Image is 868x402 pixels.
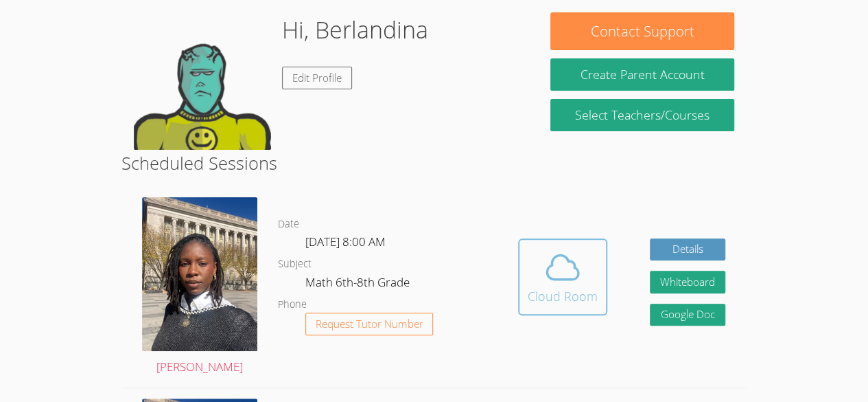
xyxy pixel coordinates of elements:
[528,287,598,306] div: Cloud Room
[305,234,386,249] span: [DATE] 8:00 AM
[518,238,607,315] button: Cloud Room
[305,273,412,296] dd: Math 6th-8th Grade
[142,197,257,377] a: [PERSON_NAME]
[550,12,734,50] button: Contact Support
[650,271,725,293] button: Whiteboard
[316,319,423,329] span: Request Tutor Number
[282,12,428,47] h1: Hi, Berlandina
[278,216,299,233] dt: Date
[278,296,307,313] dt: Phone
[282,67,352,89] a: Edit Profile
[142,197,257,351] img: IMG_8183.jpeg
[650,304,725,326] a: Google Doc
[134,12,271,150] img: default.png
[650,238,725,261] a: Details
[121,150,747,176] h2: Scheduled Sessions
[550,58,734,91] button: Create Parent Account
[550,99,734,131] a: Select Teachers/Courses
[278,256,312,273] dt: Subject
[305,313,434,335] button: Request Tutor Number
